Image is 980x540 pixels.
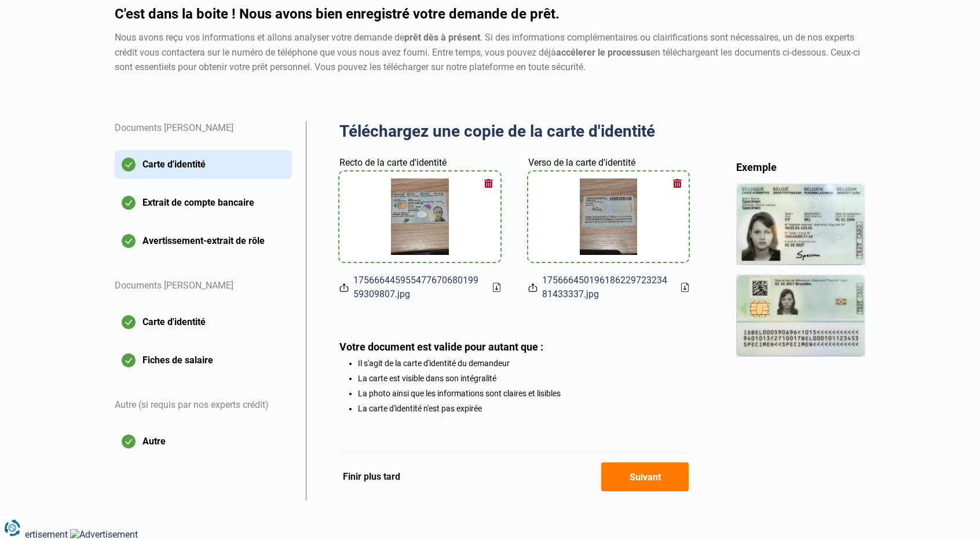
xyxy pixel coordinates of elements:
[115,30,865,75] div: Nous avons reçu vos informations et allons analyser votre demande de . Si des informations complé...
[580,178,637,256] img: idCard2File
[542,273,672,301] span: 17566645019618622972323481433337.jpg
[528,156,635,170] label: Verso de la carte d'identité
[115,265,292,308] div: Documents [PERSON_NAME]
[115,227,292,256] button: Avertissement-extrait de rôle
[601,462,689,491] button: Suivant
[115,427,292,456] button: Autre
[115,7,865,21] h1: C'est dans la boite ! Nous avons bien enregistré votre demande de prêt.
[681,283,689,292] a: Download
[339,121,689,142] h2: Téléchargez une copie de la carte d'identité
[339,341,689,353] div: Votre document est valide pour autant que :
[736,160,866,174] div: Exemple
[358,404,689,413] li: La carte d'identité n'est pas expirée
[358,359,689,368] li: Il s'agit de la carte d'identité du demandeur
[556,47,650,58] strong: accélerer le processus
[353,273,483,301] span: 17566644595547767068019959309807.jpg
[115,121,292,150] div: Documents [PERSON_NAME]
[115,384,292,427] div: Autre (si requis par nos experts crédit)
[493,283,500,292] a: Download
[339,156,447,170] label: Recto de la carte d'identité
[358,374,689,383] li: La carte est visible dans son intégralité
[115,150,292,179] button: Carte d'identité
[115,308,292,337] button: Carte d'identité
[70,529,138,540] img: Advertisement
[736,183,866,356] img: idCard
[404,32,480,43] strong: prêt dès à présent
[115,188,292,217] button: Extrait de compte bancaire
[391,178,448,256] img: idCard1File
[115,346,292,375] button: Fiches de salaire
[339,469,404,484] button: Finir plus tard
[358,389,689,398] li: La photo ainsi que les informations sont claires et lisibles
